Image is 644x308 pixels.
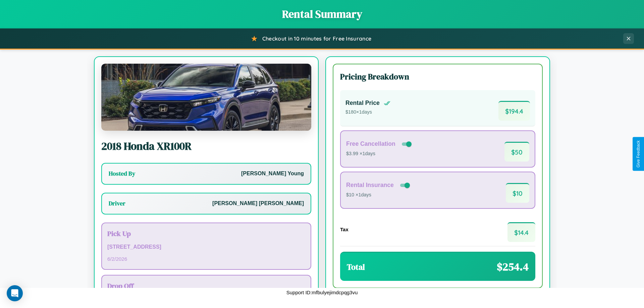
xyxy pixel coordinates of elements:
img: Honda XR100R [101,64,311,131]
h4: Free Cancellation [346,140,395,147]
p: [STREET_ADDRESS] [107,242,305,252]
h3: Pricing Breakdown [340,71,535,82]
p: [PERSON_NAME] Young [241,169,304,179]
span: $ 254.4 [497,259,529,274]
p: [PERSON_NAME] [PERSON_NAME] [212,199,304,208]
h3: Hosted By [109,170,135,178]
h2: 2018 Honda XR100R [101,139,311,153]
h4: Rental Insurance [346,182,394,189]
p: $ 180 × 1 days [345,108,390,117]
h4: Rental Price [345,100,380,107]
p: $10 × 1 days [346,191,411,199]
span: Checkout in 10 minutes for Free Insurance [262,35,371,42]
h4: Tax [340,227,348,232]
h3: Total [347,261,365,272]
h3: Pick Up [107,229,305,238]
h3: Driver [109,199,125,207]
span: $ 10 [506,183,529,203]
span: $ 14.4 [507,222,535,242]
span: $ 194.4 [498,101,530,121]
p: $3.99 × 1 days [346,149,413,158]
p: Support ID: mfbulyejimdcpqg3vu [286,288,358,297]
span: $ 50 [504,142,529,162]
p: 6 / 2 / 2026 [107,254,305,263]
h1: Rental Summary [7,7,637,21]
h3: Drop Off [107,281,305,291]
div: Give Feedback [636,140,641,168]
div: Open Intercom Messenger [7,285,23,301]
